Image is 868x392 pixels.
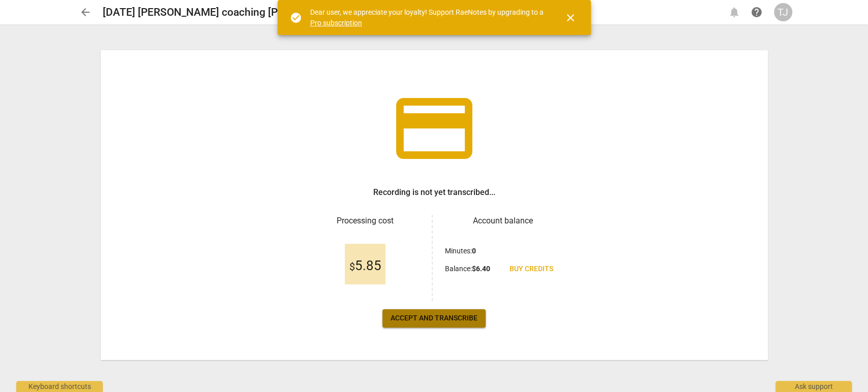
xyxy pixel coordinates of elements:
[558,6,583,30] button: Close
[774,3,792,21] button: TJ
[472,265,490,273] b: $ 6.40
[747,3,766,21] a: Help
[445,215,561,227] h3: Account balance
[388,83,480,174] span: credit_card
[373,186,495,199] h3: Recording is not yet transcribed...
[103,6,349,19] h2: [DATE] [PERSON_NAME] coaching [PERSON_NAME]
[391,313,477,323] span: Accept and transcribe
[310,7,546,28] div: Dear user, we appreciate your loyalty! Support RaeNotes by upgrading to a
[472,247,476,255] b: 0
[79,6,92,18] span: arrow_back
[310,19,362,27] a: Pro subscription
[510,264,553,274] span: Buy credits
[445,264,490,274] p: Balance :
[16,381,103,392] div: Keyboard shortcuts
[349,258,381,274] span: 5.85
[290,12,302,24] span: check_circle
[349,260,355,273] span: $
[382,309,486,328] button: Accept and transcribe
[501,260,561,278] a: Buy credits
[775,381,852,392] div: Ask support
[564,12,577,24] span: close
[445,246,476,256] p: Minutes :
[751,6,763,18] span: help
[307,215,424,227] h3: Processing cost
